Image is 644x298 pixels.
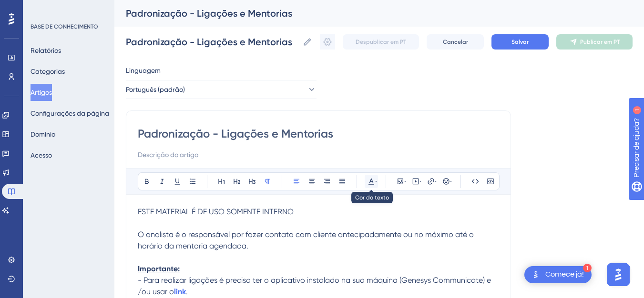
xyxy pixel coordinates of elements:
a: link [174,287,186,296]
font: 1 [586,266,589,271]
font: Linguagem [126,67,161,74]
span: - Para realizar ligações é preciso ter o aplicativo instalado na sua máquina (Genesys Communicate... [138,276,493,296]
input: Nome do artigo [126,35,299,49]
button: Acesso [31,147,52,164]
strong: Importante: [138,264,180,273]
iframe: Iniciador do Assistente de IA do UserGuiding [604,260,633,289]
button: Cancelar [427,34,484,50]
button: Português (padrão) [126,80,317,99]
font: Salvar [511,39,529,45]
font: Domínio [31,130,55,138]
div: Abra a lista de verificação Comece!, módulos restantes: 1 [524,266,592,283]
span: O analista é o responsável por fazer contato com cliente antecipadamente ou no máximo até o horár... [138,230,476,250]
font: Relatórios [31,47,61,54]
font: Artigos [31,89,52,96]
span: ESTE MATERIAL É DE USO SOMENTE INTERNO [138,207,294,216]
button: Categorias [31,63,65,80]
font: Cancelar [443,39,468,45]
font: Despublicar em PT [356,39,406,45]
input: Descrição do artigo [138,149,499,160]
font: Categorias [31,68,65,75]
button: Publicar em PT [556,34,633,50]
font: Acesso [31,151,52,159]
button: Salvar [491,34,549,50]
font: Publicar em PT [580,39,620,45]
font: Configurações da página [31,109,109,117]
button: Relatórios [31,42,61,59]
font: Comece já! [545,270,584,278]
img: imagem-do-lançador-texto-alternativo [530,269,542,280]
font: Precisar de ajuda? [22,4,82,11]
font: BASE DE CONHECIMENTO [31,23,98,30]
span: . [186,287,188,296]
button: Artigos [31,84,52,101]
font: 1 [89,6,92,11]
input: Título do artigo [138,126,499,141]
font: Padronização - Ligações e Mentorias [126,8,292,19]
font: Português (padrão) [126,86,185,93]
button: Configurações da página [31,105,109,122]
button: Despublicar em PT [343,34,419,50]
button: Domínio [31,126,55,143]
